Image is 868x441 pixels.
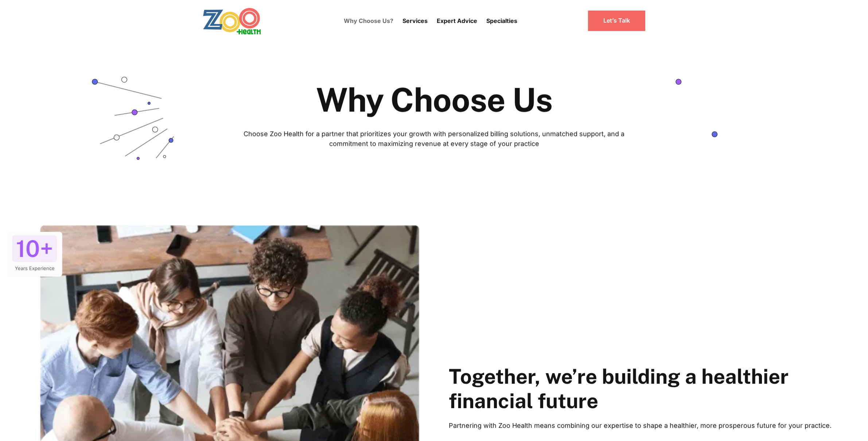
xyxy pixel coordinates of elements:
[486,5,517,36] div: Specialties
[344,11,393,31] a: Why Choose Us?
[587,10,646,31] a: Let’s Talk
[231,129,637,149] p: Choose Zoo Health for a partner that prioritizes your growth with personalized billing solutions,...
[12,235,57,262] div: 10+
[15,264,54,273] div: Years Experience
[316,82,552,118] h1: Why Choose Us
[203,7,281,35] a: home
[449,421,861,430] p: Partnering with Zoo Health means combining our expertise to shape a healthier, more prosperous fu...
[437,16,477,25] p: Expert Advice
[437,13,477,29] a: Expert Advice
[437,5,477,36] div: Expert Advice
[486,17,517,24] a: Specialties
[449,364,861,413] h2: Together, we’re building a healthier financial future
[402,16,428,25] p: Services
[402,5,428,36] div: Services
